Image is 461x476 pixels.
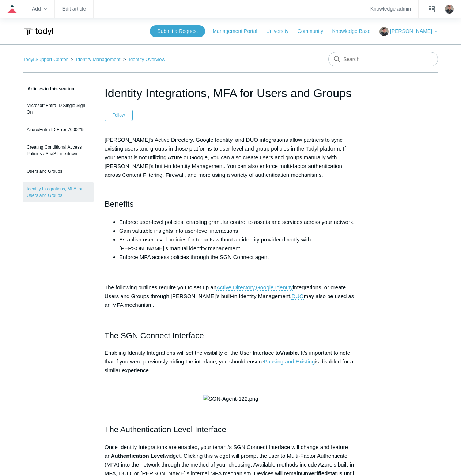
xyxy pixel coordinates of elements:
span: Benefits [105,199,134,209]
a: Pausing and Existing [264,358,315,365]
a: Google Identity [256,284,293,291]
a: DUO [291,293,303,300]
a: Identity Integrations, MFA for Users and Groups [23,182,94,202]
a: Users and Groups [23,164,94,178]
input: Search [328,52,438,66]
span: The following outlines require you to set up an [105,284,216,290]
button: Follow Article [105,110,133,121]
a: Azure/Entra ID Error 7000215 [23,123,94,137]
a: Community [298,27,331,35]
li: Identity Management [69,57,122,62]
a: Edit article [62,7,86,11]
span: [PERSON_NAME] [390,28,432,34]
a: Identity Overview [129,57,165,62]
span: Enforce MFA access policies through the SGN Connect agent [119,254,269,260]
span: Visible [280,350,298,356]
h1: Identity Integrations, MFA for Users and Groups [105,84,356,102]
a: Todyl Support Center [23,57,68,62]
img: Todyl Support Center Help Center home page [23,25,54,38]
zd-hc-trigger: Click your profile icon to open the profile menu [445,5,454,14]
li: Todyl Support Center [23,57,69,62]
span: The SGN Connect Interface [105,331,204,340]
span: [PERSON_NAME]'s Active Directory, Google Identity, and DUO integrations allow partners to sync ex... [105,137,346,178]
a: Identity Management [76,57,120,62]
span: Establish user-level policies for tenants without an identity provider directly with [PERSON_NAME... [119,236,311,251]
li: Identity Overview [122,57,165,62]
strong: Authentication Level [111,453,165,459]
button: [PERSON_NAME] [379,27,438,36]
a: Knowledge Base [332,27,378,35]
span: Gain valuable insights into user-level interactions [119,228,238,234]
zd-hc-trigger: Add [32,7,47,11]
span: Enforce user-level policies, enabling granular control to assets and services across your network. [119,219,355,225]
a: Management Portal [213,27,265,35]
span: integrations, or create Users and Groups through [PERSON_NAME]'s built-in Identity Management. ma... [105,284,354,308]
a: Microsoft Entra ID Single Sign-On [23,99,94,119]
a: Creating Conditional Access Policies / SaaS Lockdown [23,140,94,161]
a: University [266,27,296,35]
a: Submit a Request [150,25,205,37]
a: Active Directory, [216,284,256,291]
h2: The Authentication Level Interface [105,423,356,436]
img: user avatar [445,5,454,14]
img: SGN-Agent-122.png [203,395,258,403]
a: Knowledge admin [370,7,411,11]
span: Articles in this section [23,86,74,91]
span: Enabling Identity Integrations will set the visibility of the User Interface to [105,350,280,356]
